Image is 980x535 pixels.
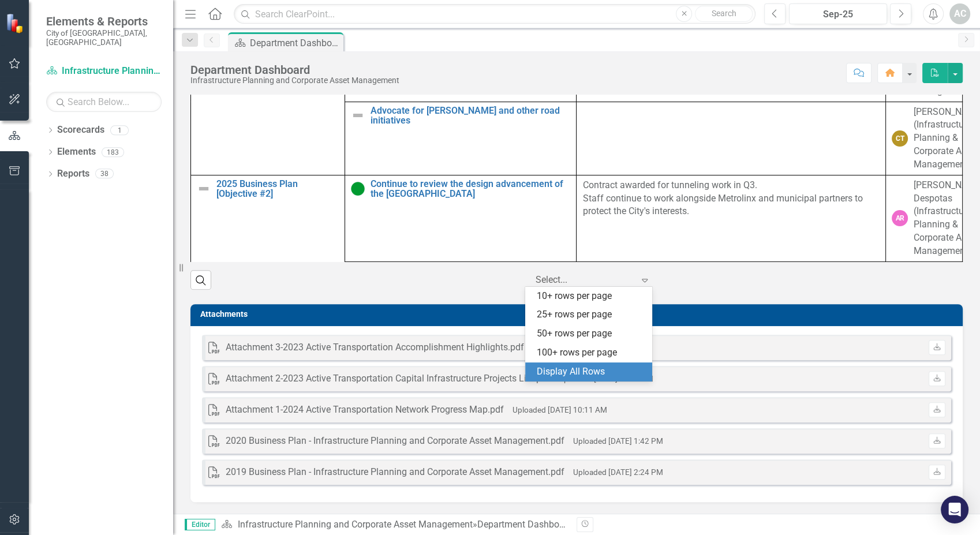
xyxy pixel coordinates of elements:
[191,175,345,409] td: Double-Click to Edit Right Click for Context Menu
[559,374,653,383] small: Uploaded [DATE] 10:12 AM
[226,341,524,354] div: Attachment 3-2023 Active Transportation Accomplishment Highlights.pdf
[941,496,968,523] div: Open Intercom Messenger
[537,327,645,341] div: 50+ rows per page
[46,28,162,47] small: City of [GEOGRAPHIC_DATA], [GEOGRAPHIC_DATA]
[46,92,162,112] input: Search Below...
[695,6,753,22] button: Search
[110,125,129,135] div: 1
[345,175,577,261] td: Double-Click to Edit Right Click for Context Menu
[537,308,645,321] div: 25+ rows per page
[226,372,550,386] div: Attachment 2-2023 Active Transportation Capital Infrastructure Projects List.pdf
[537,346,645,360] div: 100+ rows per page
[221,518,568,532] div: »
[226,403,504,417] div: Attachment 1-2024 Active Transportation Network Progress Map.pdf
[6,13,26,33] img: ClearPoint Strategy
[582,179,879,219] p: Contract awarded for tunneling work in Q3. Staff continue to work alongside Metrolinx and municip...
[102,147,124,157] div: 183
[197,182,211,196] img: Not Defined
[250,36,341,50] div: Department Dashboard
[46,14,162,28] span: Elements & Reports
[371,179,570,199] a: Continue to review the design advancement of the [GEOGRAPHIC_DATA]
[200,310,957,319] h3: Attachments
[57,167,89,181] a: Reports
[185,519,215,530] span: Editor
[226,466,564,479] div: 2019 Business Plan - Infrastructure Planning and Corporate Asset Management.pdf
[477,519,572,530] div: Department Dashboard
[712,9,736,18] span: Search
[513,405,607,414] small: Uploaded [DATE] 10:11 AM
[237,519,472,530] a: Infrastructure Planning and Corporate Asset Management
[577,175,885,261] td: Double-Click to Edit
[577,102,885,175] td: Double-Click to Edit
[573,467,663,477] small: Uploaded [DATE] 2:24 PM
[949,3,970,24] button: AC
[885,175,962,261] td: Double-Click to Edit
[789,3,887,24] button: Sep-25
[345,102,577,175] td: Double-Click to Edit Right Click for Context Menu
[57,145,96,159] a: Elements
[885,102,962,175] td: Double-Click to Edit
[216,179,339,199] a: 2025 Business Plan [Objective #2]
[226,435,564,448] div: 2020 Business Plan - Infrastructure Planning and Corporate Asset Management.pdf
[351,109,365,122] img: Not Defined
[371,106,570,126] a: Advocate for [PERSON_NAME] and other road initiatives
[892,130,908,147] div: CT
[46,65,162,78] a: Infrastructure Planning and Corporate Asset Management
[190,63,399,76] div: Department Dashboard
[537,290,645,303] div: 10+ rows per page
[57,124,104,137] a: Scorecards
[190,76,399,85] div: Infrastructure Planning and Corporate Asset Management
[793,8,883,21] div: Sep-25
[95,169,114,179] div: 38
[351,182,365,196] img: Proceeding as Anticipated
[892,210,908,226] div: AR
[234,4,755,24] input: Search ClearPoint...
[537,365,645,379] div: Display All Rows
[573,436,663,446] small: Uploaded [DATE] 1:42 PM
